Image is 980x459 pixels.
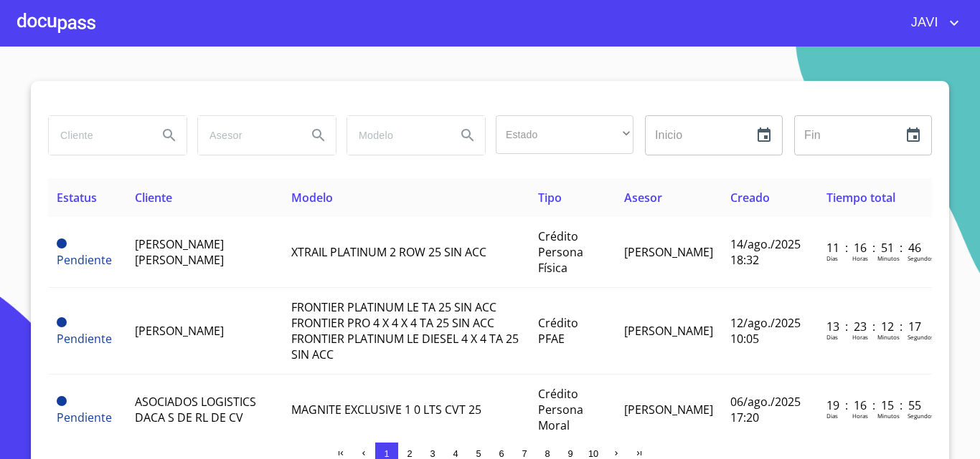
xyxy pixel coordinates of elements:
span: XTRAIL PLATINUM 2 ROW 25 SIN ACC [291,244,486,260]
p: Horas [852,333,868,341]
span: [PERSON_NAME] [624,402,713,417]
input: search [198,116,296,155]
p: Dias [826,254,838,262]
span: 6 [499,448,504,459]
span: MAGNITE EXCLUSIVE 1 0 LTS CVT 25 [291,402,481,417]
input: search [347,116,445,155]
span: 5 [476,448,481,459]
span: Modelo [291,190,333,206]
p: Minutos [877,254,900,262]
span: JAVI [900,11,946,34]
span: 7 [522,448,527,459]
p: 19 : 16 : 15 : 55 [826,397,923,413]
span: Asesor [624,190,662,206]
span: Crédito PFAE [538,315,578,347]
span: Tiempo total [826,190,895,206]
p: Horas [852,412,868,420]
span: 14/ago./2025 18:32 [730,236,801,268]
span: Pendiente [57,396,67,406]
p: Minutos [877,333,900,341]
p: Dias [826,333,838,341]
p: Minutos [877,412,900,420]
span: Tipo [538,190,562,206]
span: [PERSON_NAME] [135,323,224,339]
span: Pendiente [57,252,112,268]
p: Segundos [908,333,934,341]
p: 11 : 16 : 51 : 46 [826,240,923,256]
span: 10 [588,448,598,459]
span: Pendiente [57,331,112,347]
p: 13 : 23 : 12 : 17 [826,319,923,334]
span: Estatus [57,190,97,206]
span: Creado [730,190,770,206]
span: 3 [430,448,435,459]
span: 12/ago./2025 10:05 [730,315,801,347]
span: Crédito Persona Física [538,228,583,276]
button: Search [451,118,485,153]
span: [PERSON_NAME] [PERSON_NAME] [135,236,224,268]
button: Search [152,118,187,153]
span: 1 [384,448,389,459]
span: 8 [545,448,550,459]
span: Pendiente [57,410,112,425]
input: search [49,116,146,155]
button: Search [301,118,336,153]
span: [PERSON_NAME] [624,323,713,339]
span: Cliente [135,190,172,206]
span: Crédito Persona Moral [538,386,583,433]
span: [PERSON_NAME] [624,244,713,260]
span: Pendiente [57,317,67,327]
p: Dias [826,412,838,420]
span: 2 [407,448,412,459]
button: account of current user [900,11,963,34]
span: 9 [567,448,573,459]
span: 4 [453,448,458,459]
p: Segundos [908,412,934,420]
span: Pendiente [57,238,67,248]
p: Segundos [908,254,934,262]
div: ​ [496,115,633,154]
span: ASOCIADOS LOGISTICS DACA S DE RL DE CV [135,394,256,425]
span: FRONTIER PLATINUM LE TA 25 SIN ACC FRONTIER PRO 4 X 4 X 4 TA 25 SIN ACC FRONTIER PLATINUM LE DIES... [291,299,519,362]
span: 06/ago./2025 17:20 [730,394,801,425]
p: Horas [852,254,868,262]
